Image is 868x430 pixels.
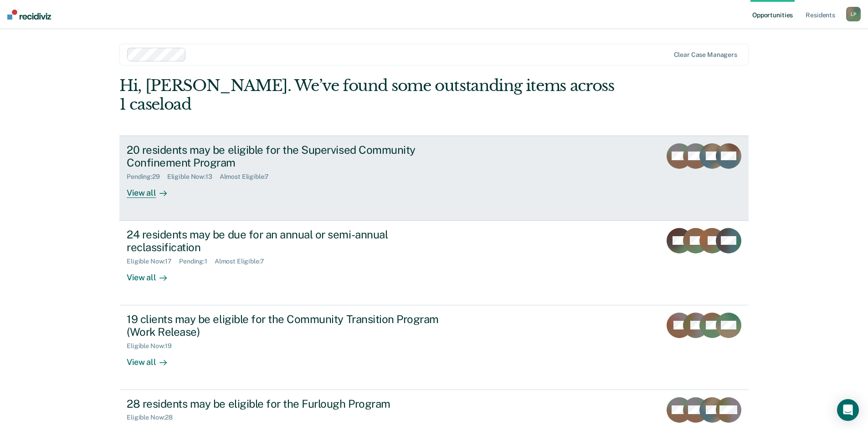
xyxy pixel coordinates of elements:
div: Eligible Now : 28 [127,414,180,421]
img: Recidiviz [7,10,51,20]
div: View all [127,265,178,283]
div: Clear case managers [674,51,737,59]
div: 24 residents may be due for an annual or semi-annual reclassification [127,228,447,254]
div: Open Intercom Messenger [837,399,859,421]
div: Eligible Now : 17 [127,258,179,265]
div: 20 residents may be eligible for the Supervised Community Confinement Program [127,143,447,170]
a: 24 residents may be due for an annual or semi-annual reclassificationEligible Now:17Pending:1Almo... [119,221,749,305]
div: View all [127,181,178,198]
div: Pending : 29 [127,173,167,181]
div: Eligible Now : 19 [127,342,179,350]
div: L P [846,7,861,21]
div: Hi, [PERSON_NAME]. We’ve found some outstanding items across 1 caseload [119,76,623,114]
button: LP [846,7,861,21]
a: 20 residents may be eligible for the Supervised Community Confinement ProgramPending:29Eligible N... [119,136,749,221]
div: Pending : 1 [179,258,215,265]
a: 19 clients may be eligible for the Community Transition Program (Work Release)Eligible Now:19View... [119,305,749,390]
div: Eligible Now : 13 [167,173,220,181]
div: Almost Eligible : 7 [215,258,272,265]
div: 19 clients may be eligible for the Community Transition Program (Work Release) [127,313,447,339]
div: Almost Eligible : 7 [220,173,277,181]
div: 28 residents may be eligible for the Furlough Program [127,397,447,410]
div: View all [127,350,178,368]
